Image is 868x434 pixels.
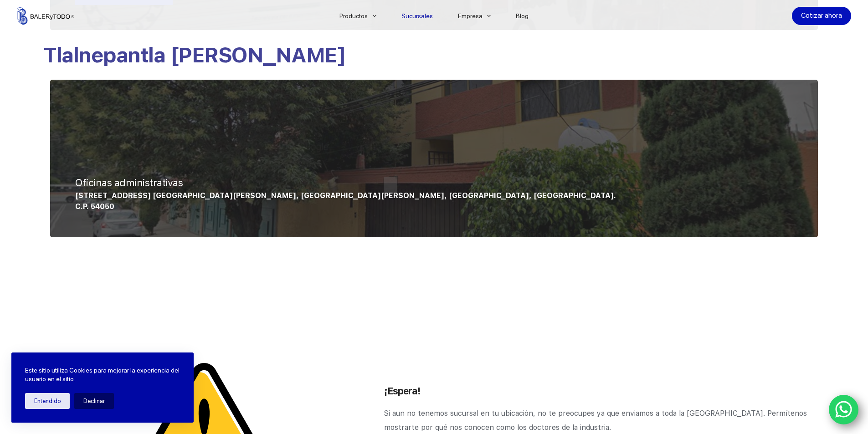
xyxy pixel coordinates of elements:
button: Declinar [74,393,114,409]
span: C.P. 54050 [75,202,114,211]
a: WhatsApp [829,395,859,425]
span: [STREET_ADDRESS] [GEOGRAPHIC_DATA][PERSON_NAME], [GEOGRAPHIC_DATA][PERSON_NAME], [GEOGRAPHIC_DATA... [75,191,616,200]
p: Este sitio utiliza Cookies para mejorar la experiencia del usuario en el sitio. [25,366,180,384]
img: Balerytodo [17,7,74,25]
span: Tlalnepantla [PERSON_NAME] [43,42,345,67]
span: ¡Espera! [384,385,421,397]
span: Oficinas administrativas [75,177,183,189]
span: Si aun no tenemos sucursal en tu ubicación, no te preocupes ya que enviamos a toda la [GEOGRAPHIC... [384,409,809,431]
a: Cotizar ahora [792,7,851,25]
button: Entendido [25,393,70,409]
